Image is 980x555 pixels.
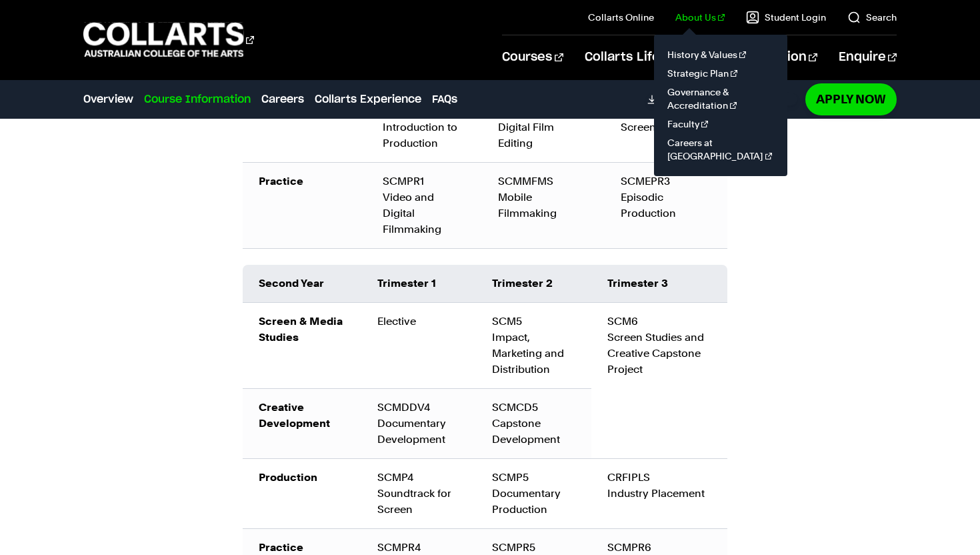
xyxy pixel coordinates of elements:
a: Courses [502,35,563,79]
td: SCMDDV4 Documentary Development [361,388,477,458]
a: About Us [675,11,725,24]
a: Careers [261,91,304,107]
a: DownloadCourse Guide [647,93,797,105]
a: Careers at [GEOGRAPHIC_DATA] [665,133,777,165]
div: SCMMFMS Mobile Filmmaking [498,173,589,221]
a: FAQs [432,91,457,107]
td: SCM5 Impact, Marketing and Distribution [476,302,591,388]
td: Elective [361,302,477,388]
a: Course Information [144,91,251,107]
a: Strategic Plan [665,64,777,83]
td: Second Year [243,265,361,303]
a: Collarts Life [585,35,671,79]
td: CRFIPLS Industry Placement [591,458,727,528]
a: Student Login [746,11,826,24]
a: History & Values [665,45,777,64]
a: Enquire [839,35,897,79]
strong: Creative Development [259,401,330,430]
div: Go to homepage [83,21,254,59]
div: SCMP5 Documentary Production [492,470,575,518]
div: SCMEPR3 Episodic Production [621,173,711,221]
a: Governance & Accreditation [665,83,777,115]
div: SCMPR1 Video and Digital Filmmaking [383,173,465,237]
div: SCMP3 Screen Craft [621,103,711,135]
td: Trimester 3 [591,265,727,303]
strong: Screen & Media Studies [259,315,343,344]
div: SCMP1 Introduction to Production [383,103,465,151]
a: Collarts Experience [315,91,421,107]
td: SCM6 Screen Studies and Creative Capstone Project [591,302,727,458]
td: Trimester 2 [476,265,591,303]
td: Trimester 1 [361,265,477,303]
strong: Practice [259,175,303,187]
strong: Production [259,471,317,484]
div: SCMDFES Digital Film Editing [498,103,589,151]
a: Faculty [665,115,777,133]
a: Apply Now [805,83,897,115]
strong: Practice [259,541,303,554]
div: SCMP4 Soundtrack for Screen [377,470,461,518]
a: Overview [83,91,133,107]
td: SCMCD5 Capstone Development [476,388,591,458]
a: Collarts Online [588,11,654,24]
a: Search [847,11,897,24]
